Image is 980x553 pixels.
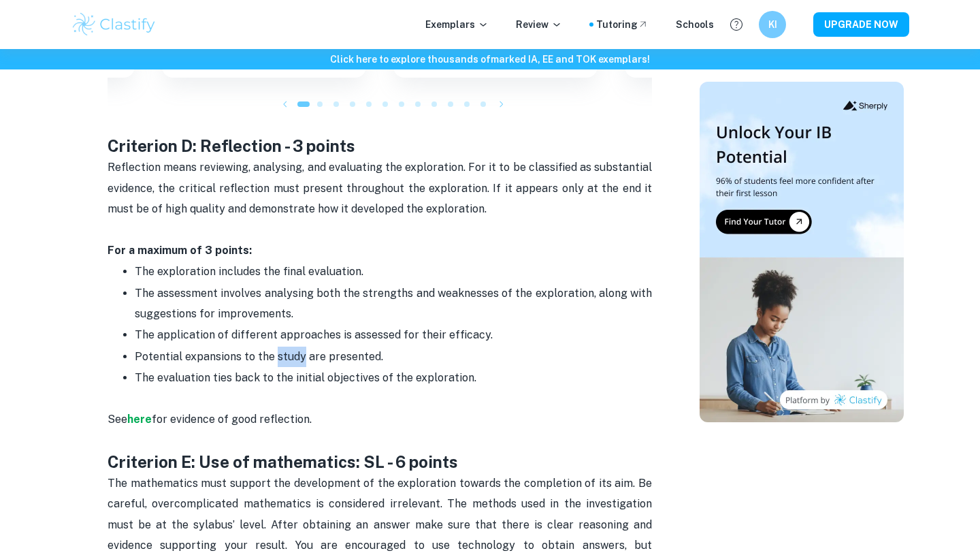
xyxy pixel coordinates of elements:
strong: For a maximum of 3 points: [108,244,252,257]
a: Schools [676,17,714,32]
img: Thumbnail [700,82,904,422]
span: The exploration includes the final evaluation. [135,265,363,278]
p: Review [516,17,562,32]
button: UPGRADE NOW [813,12,909,37]
img: Clastify logo [71,11,157,38]
span: Reflection means reviewing, analysing, and evaluating the exploration. For it to be classified as... [108,161,655,215]
strong: Criterion E: Use of mathematics: SL - 6 points [108,452,458,471]
p: Exemplars [425,17,489,32]
button: Help and Feedback [725,13,748,36]
p: See for evidence of good reflection. [108,389,652,451]
h6: KI [765,17,781,32]
span: The evaluation ties back to the initial objectives of the exploration. [135,371,476,384]
a: here [127,413,152,426]
strong: Criterion D: Reflection - 3 points [108,136,355,155]
span: The assessment involves analysing both the strengths and weaknesses of the exploration, along wit... [135,287,655,320]
button: KI [759,11,786,38]
h6: Click here to explore thousands of marked IA, EE and TOK exemplars ! [3,52,977,67]
a: Tutoring [596,17,649,32]
span: The application of different approaches is assessed for their efficacy. [135,328,493,341]
span: Potential expansions to the study are presented. [135,350,383,363]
